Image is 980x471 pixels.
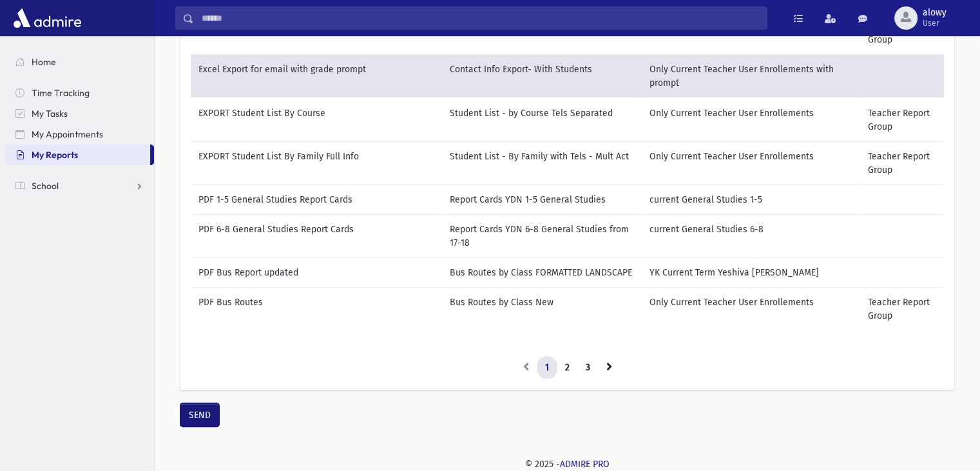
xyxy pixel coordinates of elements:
[5,145,150,165] a: My Reports
[860,98,945,142] td: Teacher Report Group
[442,54,641,98] td: Contact Info Export- With Students
[641,214,860,257] td: current General Studies 6-8
[442,141,641,185] td: Student List - By Family with Tels - Mult Act
[191,54,442,98] td: Excel Export for email with grade prompt
[923,8,946,18] span: alowy
[32,87,90,99] span: Time Tracking
[194,6,767,30] input: Search
[5,175,154,196] a: School
[180,403,219,426] button: SEND
[32,180,59,192] span: School
[442,214,641,257] td: Report Cards YDN 6-8 General Studies from 17-18
[191,141,442,185] td: EXPORT Student List By Family Full Info
[923,18,946,28] span: User
[641,185,860,214] td: current General Studies 1-5
[537,356,557,379] a: 1
[641,141,860,185] td: Only Current Teacher User Enrollements
[641,257,860,287] td: YK Current Term Yeshiva [PERSON_NAME]
[577,356,599,379] a: 3
[32,108,68,119] span: My Tasks
[5,103,154,124] a: My Tasks
[191,257,442,287] td: PDF Bus Report updated
[191,98,442,142] td: EXPORT Student List By Course
[442,98,641,142] td: Student List - by Course Tels Separated
[191,185,442,214] td: PDF 1-5 General Studies Report Cards
[175,457,959,471] div: © 2025 -
[191,287,442,330] td: PDF Bus Routes
[442,257,641,287] td: Bus Routes by Class FORMATTED LANDSCAPE
[557,356,578,379] a: 2
[5,83,154,103] a: Time Tracking
[641,54,860,98] td: Only Current Teacher User Enrollements with prompt
[860,141,945,185] td: Teacher Report Group
[442,185,641,214] td: Report Cards YDN 1-5 General Studies
[560,459,610,470] a: ADMIRE PRO
[860,287,945,330] td: Teacher Report Group
[10,5,84,31] img: AdmirePro
[32,56,56,68] span: Home
[32,128,103,140] span: My Appointments
[641,287,860,330] td: Only Current Teacher User Enrollements
[191,214,442,257] td: PDF 6-8 General Studies Report Cards
[32,149,78,161] span: My Reports
[5,52,154,72] a: Home
[5,124,154,145] a: My Appointments
[641,98,860,142] td: Only Current Teacher User Enrollements
[442,287,641,330] td: Bus Routes by Class New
